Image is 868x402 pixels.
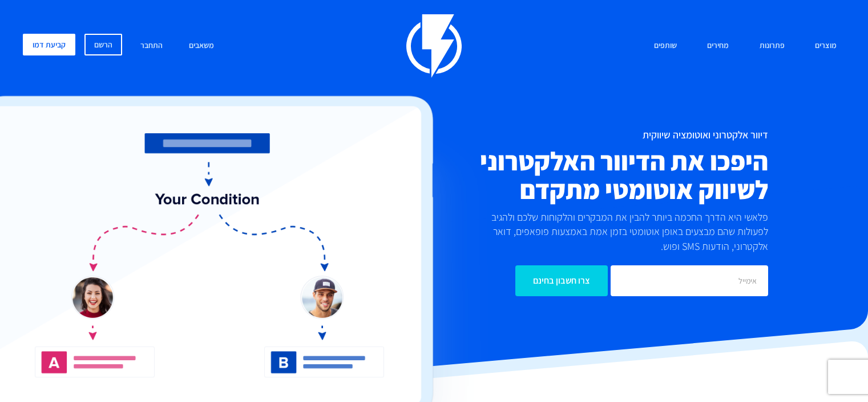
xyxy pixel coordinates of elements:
input: צרו חשבון בחינם [515,265,608,296]
a: משאבים [180,34,223,58]
input: אימייל [611,265,768,296]
p: פלאשי היא הדרך החכמה ביותר להבין את המבקרים והלקוחות שלכם ולהגיב לפעולות שהם מבצעים באופן אוטומטי... [477,210,768,254]
h2: היפכו את הדיוור האלקטרוני לשיווק אוטומטי מתקדם [374,146,768,204]
a: התחבר [132,34,171,58]
a: פתרונות [751,34,793,58]
a: מוצרים [806,34,845,58]
h1: דיוור אלקטרוני ואוטומציה שיווקית [374,129,768,141]
a: מחירים [699,34,737,58]
a: שותפים [645,34,685,58]
a: הרשם [84,34,122,55]
a: קביעת דמו [23,34,75,55]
